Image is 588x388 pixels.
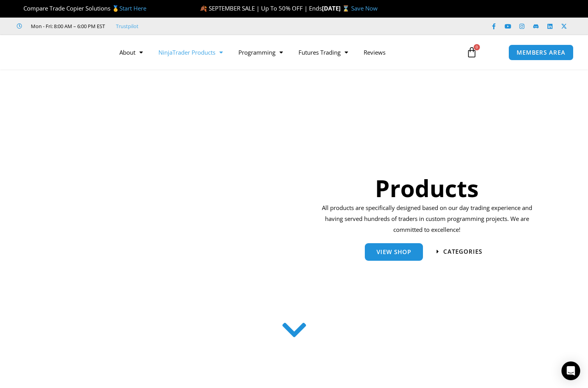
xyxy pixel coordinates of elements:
span: Mon - Fri: 8:00 AM – 6:00 PM EST [29,21,105,31]
a: Start Here [119,4,146,12]
a: Reviews [356,43,393,61]
img: LogoAI | Affordable Indicators – NinjaTrader [16,38,100,66]
a: Futures Trading [291,43,356,61]
span: 0 [474,44,480,50]
a: categories [437,249,482,255]
a: 0 [455,41,489,64]
a: View Shop [365,243,423,261]
span: View Shop [377,249,411,255]
img: ProductsSection scaled | Affordable Indicators – NinjaTrader [70,109,277,306]
span: MEMBERS AREA [517,50,565,55]
a: MEMBERS AREA [508,44,574,61]
a: Programming [231,43,291,61]
h1: Products [319,172,535,205]
img: 🏆 [17,5,23,11]
a: Trustpilot [116,21,139,31]
span: 🍂 SEPTEMBER SALE | Up To 50% OFF | Ends [200,4,322,12]
a: Save Now [351,4,378,12]
nav: Menu [112,43,458,61]
span: Compare Trade Copier Solutions 🥇 [17,4,146,12]
p: All products are specifically designed based on our day trading experience and having served hund... [319,203,535,235]
a: NinjaTrader Products [151,43,231,61]
div: Open Intercom Messenger [561,361,580,380]
strong: [DATE] ⌛ [322,4,351,12]
a: About [112,43,151,61]
span: categories [443,249,482,255]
